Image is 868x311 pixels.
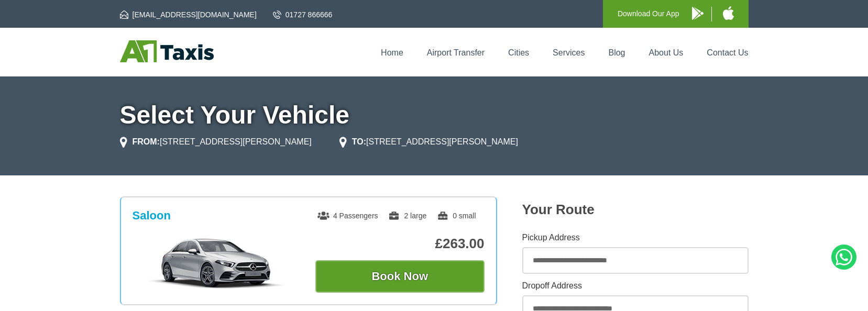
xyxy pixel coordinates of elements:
img: A1 Taxis St Albans LTD [120,40,214,62]
h2: Your Route [522,202,749,218]
img: Saloon [138,237,295,290]
a: [EMAIL_ADDRESS][DOMAIN_NAME] [120,9,257,20]
h1: Select Your Vehicle [120,103,749,128]
a: About Us [649,48,684,57]
a: Blog [608,48,625,57]
a: Contact Us [707,48,748,57]
img: A1 Taxis Android App [692,7,704,20]
span: 4 Passengers [317,212,378,220]
label: Pickup Address [522,234,749,242]
strong: TO: [352,137,366,146]
li: [STREET_ADDRESS][PERSON_NAME] [120,136,312,148]
a: Cities [508,48,529,57]
h3: Saloon [133,209,171,223]
label: Dropoff Address [522,282,749,290]
li: [STREET_ADDRESS][PERSON_NAME] [339,136,518,148]
span: 2 large [388,212,426,220]
p: Download Our App [618,7,679,20]
p: £263.00 [315,236,485,252]
a: Home [381,48,403,57]
strong: FROM: [133,137,160,146]
a: Airport Transfer [427,48,485,57]
a: 01727 866666 [273,9,333,20]
button: Book Now [315,260,485,293]
a: Services [553,48,585,57]
img: A1 Taxis iPhone App [723,6,734,20]
span: 0 small [437,212,476,220]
